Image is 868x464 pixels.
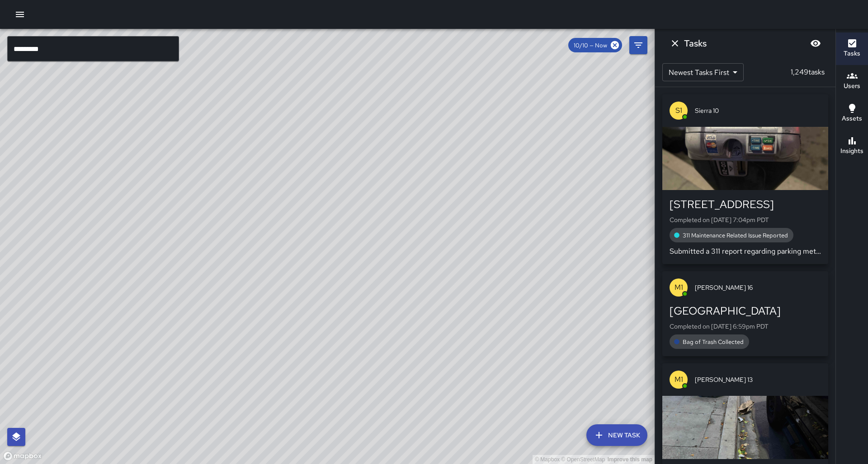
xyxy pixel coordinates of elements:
[670,246,821,257] p: Submitted a 311 report regarding parking meter maintenance report number#20187861
[836,32,868,65] button: Tasks
[666,34,684,52] button: Dismiss
[568,42,613,49] span: 10/10 — Now
[675,105,682,116] p: S1
[670,197,821,212] div: [STREET_ADDRESS]
[677,232,793,239] span: 311 Maintenance Related Issue Reported
[844,49,860,59] h6: Tasks
[840,146,863,156] h6: Insights
[844,81,860,91] h6: Users
[787,67,828,78] p: 1,249 tasks
[836,65,868,97] button: Users
[662,271,828,356] button: M1[PERSON_NAME] 16[GEOGRAPHIC_DATA]Completed on [DATE] 6:59pm PDTBag of Trash Collected
[695,283,821,292] span: [PERSON_NAME] 16
[629,36,647,54] button: Filters
[836,97,868,130] button: Assets
[807,34,825,52] button: Blur
[662,63,744,81] div: Newest Tasks First
[836,130,868,162] button: Insights
[842,114,862,124] h6: Assets
[662,94,828,264] button: S1Sierra 10[STREET_ADDRESS]Completed on [DATE] 7:04pm PDT311 Maintenance Related Issue ReportedSu...
[568,38,622,52] div: 10/10 — Now
[670,322,821,331] p: Completed on [DATE] 6:59pm PDT
[675,374,683,385] p: M1
[695,375,821,384] span: [PERSON_NAME] 13
[675,282,683,293] p: M1
[586,424,647,446] button: New Task
[695,106,821,115] span: Sierra 10
[677,338,749,346] span: Bag of Trash Collected
[684,36,707,51] h6: Tasks
[670,304,821,318] div: [GEOGRAPHIC_DATA]
[670,215,821,224] p: Completed on [DATE] 7:04pm PDT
